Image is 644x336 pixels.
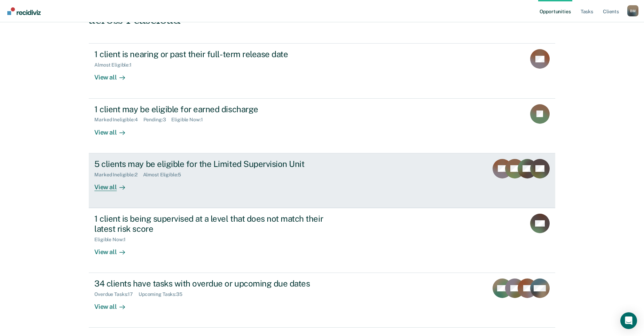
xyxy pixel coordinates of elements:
[94,104,339,114] div: 1 client may be eligible for earned discharge
[620,312,637,329] div: Open Intercom Messenger
[94,68,133,82] div: View all
[627,5,638,16] button: Profile dropdown button
[94,214,339,234] div: 1 client is being supervised at a level that does not match their latest risk score
[94,291,139,297] div: Overdue Tasks : 17
[89,208,555,273] a: 1 client is being supervised at a level that does not match their latest risk scoreEligible Now:1...
[94,297,133,311] div: View all
[94,242,133,256] div: View all
[94,49,339,59] div: 1 client is nearing or past their full-term release date
[94,177,133,191] div: View all
[94,117,143,123] div: Marked Ineligible : 4
[171,117,208,123] div: Eligible Now : 1
[94,62,137,68] div: Almost Eligible : 1
[89,99,555,153] a: 1 client may be eligible for earned dischargeMarked Ineligible:4Pending:3Eligible Now:1View all
[94,237,131,243] div: Eligible Now : 1
[89,153,555,208] a: 5 clients may be eligible for the Limited Supervision UnitMarked Ineligible:2Almost Eligible:5Vie...
[94,159,339,169] div: 5 clients may be eligible for the Limited Supervision Unit
[143,172,187,178] div: Almost Eligible : 5
[94,172,143,178] div: Marked Ineligible : 2
[139,291,188,297] div: Upcoming Tasks : 35
[7,7,41,15] img: Recidiviz
[94,123,133,136] div: View all
[89,273,555,328] a: 34 clients have tasks with overdue or upcoming due datesOverdue Tasks:17Upcoming Tasks:35View all
[143,117,172,123] div: Pending : 3
[627,5,638,16] div: B M
[94,278,339,289] div: 34 clients have tasks with overdue or upcoming due dates
[89,43,555,98] a: 1 client is nearing or past their full-term release dateAlmost Eligible:1View all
